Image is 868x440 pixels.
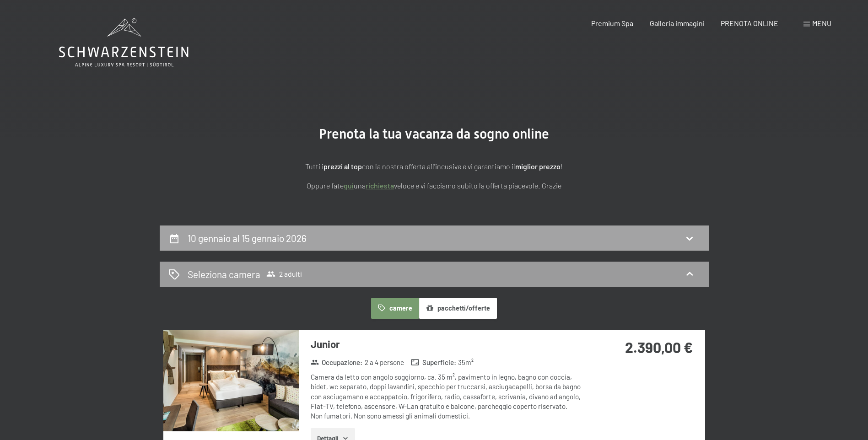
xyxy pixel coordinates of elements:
[721,19,778,27] a: PRENOTA ONLINE
[319,126,549,142] span: Prenota la tua vacanza da sogno online
[205,161,663,172] p: Tutti i con la nostra offerta all'incusive e vi garantiamo il !
[515,162,561,171] strong: miglior prezzo
[311,337,583,351] h3: Junior
[205,180,663,192] p: Oppure fate una veloce e vi facciamo subito la offerta piacevole. Grazie
[650,19,705,27] a: Galleria immagini
[344,181,354,190] a: quì
[411,358,456,367] strong: Superficie :
[163,330,299,431] img: mss_renderimg.php
[266,269,302,279] span: 2 adulti
[812,19,831,27] span: Menu
[419,298,497,319] button: pacchetti/offerte
[625,338,693,356] strong: 2.390,00 €
[323,162,362,171] strong: prezzi al top
[188,232,307,244] h2: 10 gennaio al 15 gennaio 2026
[365,358,404,367] span: 2 a 4 persone
[311,372,583,421] div: Camera da letto con angolo soggiorno, ca. 35 m², pavimento in legno, bagno con doccia, bidet, wc ...
[458,358,474,367] span: 35 m²
[188,268,260,281] h2: Seleziona camera
[371,298,419,319] button: camere
[366,181,394,190] a: richiesta
[591,19,633,27] a: Premium Spa
[311,358,363,367] strong: Occupazione :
